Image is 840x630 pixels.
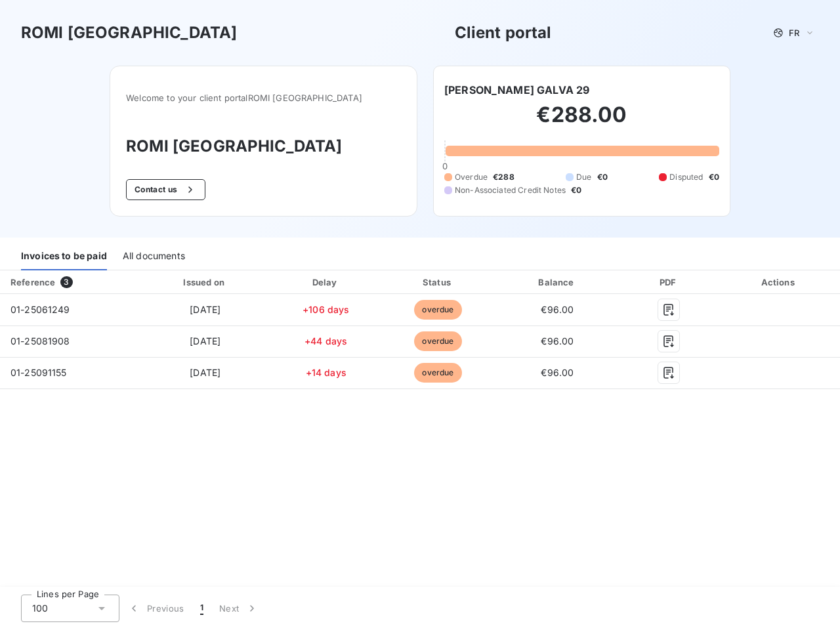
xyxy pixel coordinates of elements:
span: €0 [571,184,581,196]
span: 100 [32,602,48,615]
span: Welcome to your client portal ROMI [GEOGRAPHIC_DATA] [126,93,401,103]
div: Issued on [142,276,268,289]
div: Reference [10,277,55,287]
span: [DATE] [190,304,220,315]
span: +44 days [304,335,347,346]
button: Contact us [126,179,205,200]
h3: ROMI [GEOGRAPHIC_DATA] [21,21,237,45]
span: +106 days [303,304,349,315]
span: €96.00 [541,367,574,378]
div: Actions [721,276,837,289]
span: €96.00 [541,304,574,315]
div: Balance [498,276,618,289]
span: €96.00 [541,335,574,346]
span: Non-Associated Credit Notes [455,184,566,196]
div: Delay [274,276,378,289]
div: Invoices to be paid [21,243,107,270]
span: 01-25061249 [10,304,70,315]
span: overdue [414,300,461,320]
h3: Client portal [455,21,552,45]
h2: €288.00 [444,102,719,141]
div: PDF [622,276,715,289]
span: Overdue [455,171,488,183]
span: overdue [414,331,461,351]
span: 0 [442,161,448,171]
button: Previous [119,595,192,622]
span: 01-25091155 [10,367,67,378]
span: overdue [414,363,461,383]
span: [DATE] [190,367,220,378]
span: Disputed [669,171,703,183]
button: 1 [192,595,211,622]
h3: ROMI [GEOGRAPHIC_DATA] [126,135,401,158]
span: 1 [200,602,203,615]
div: All documents [123,243,185,270]
span: 3 [60,276,72,288]
span: €288 [493,171,514,183]
div: Status [383,276,492,289]
span: [DATE] [190,335,220,346]
span: +14 days [306,367,346,378]
span: €0 [597,171,608,183]
button: Next [211,595,266,622]
h6: [PERSON_NAME] GALVA 29 [444,82,589,98]
span: 01-25081908 [10,335,70,346]
span: €0 [709,171,719,183]
span: FR [789,28,799,38]
span: Due [576,171,591,183]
